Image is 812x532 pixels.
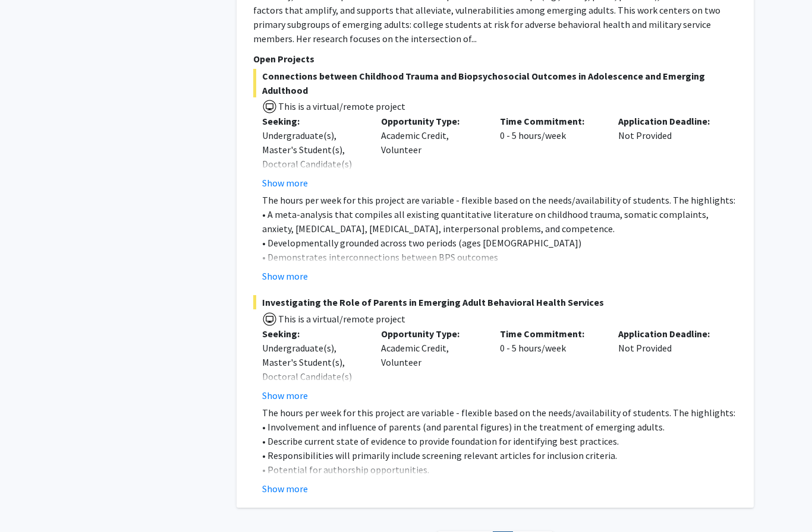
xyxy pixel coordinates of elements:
span: Connections between Childhood Trauma and Biopsychosocial Outcomes in Adolescence and Emerging Adu... [253,69,737,97]
p: The hours per week for this project are variable - flexible based on the needs/availability of st... [262,193,737,207]
p: • Describe current state of evidence to provide foundation for identifying best practices. [262,434,737,448]
button: Show more [262,176,308,190]
p: Seeking: [262,114,363,128]
p: Opportunity Type: [381,327,482,341]
span: This is a virtual/remote project [277,313,405,325]
p: • Demonstrates interconnections between BPS outcomes [262,250,737,264]
div: Not Provided [609,114,728,190]
p: Time Commitment: [500,327,601,341]
div: 0 - 5 hours/week [491,327,610,403]
p: Time Commitment: [500,114,601,128]
p: • Responsibilities will primarily include screening relevant articles for inclusion criteria. [262,448,737,463]
button: Show more [262,269,308,283]
p: Application Deadline: [618,327,719,341]
p: The hours per week for this project are variable - flexible based on the needs/availability of st... [262,406,737,420]
div: Academic Credit, Volunteer [372,327,491,403]
span: This is a virtual/remote project [277,100,405,112]
p: Seeking: [262,327,363,341]
p: • Potential for authorship opportunities. [262,463,737,477]
p: Application Deadline: [618,114,719,128]
iframe: Chat [9,479,51,523]
p: • A meta-analysis that compiles all existing quantitative literature on childhood trauma, somatic... [262,207,737,236]
div: Academic Credit, Volunteer [372,114,491,190]
p: • Involvement and influence of parents (and parental figures) in the treatment of emerging adults. [262,420,737,434]
p: • Developmentally grounded across two periods (ages [DEMOGRAPHIC_DATA]) [262,236,737,250]
span: Investigating the Role of Parents in Emerging Adult Behavioral Health Services [253,295,737,309]
p: Open Projects [253,52,737,66]
div: Undergraduate(s), Master's Student(s), Doctoral Candidate(s) (PhD, MD, DMD, PharmD, etc.) [262,341,363,412]
div: Undergraduate(s), Master's Student(s), Doctoral Candidate(s) (PhD, MD, DMD, PharmD, etc.) [262,128,363,199]
div: Not Provided [609,327,728,403]
div: 0 - 5 hours/week [491,114,610,190]
button: Show more [262,388,308,403]
button: Show more [262,482,308,496]
p: Opportunity Type: [381,114,482,128]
